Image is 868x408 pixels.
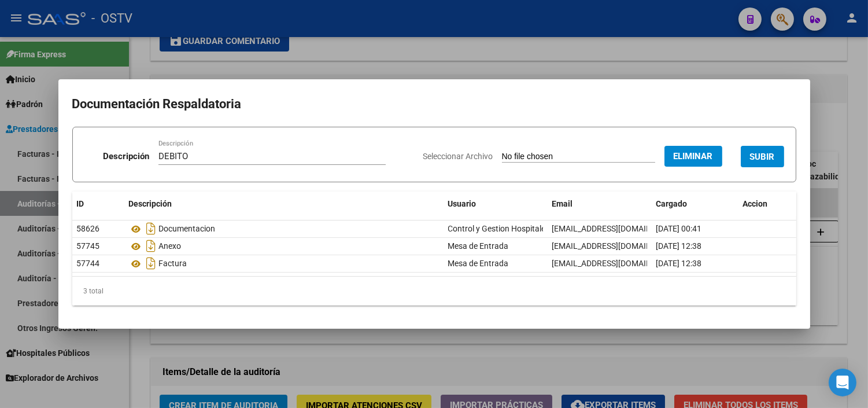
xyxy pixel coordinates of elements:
span: Email [552,199,573,208]
span: Mesa de Entrada [448,259,509,268]
span: Mesa de Entrada [448,241,509,251]
div: 3 total [72,277,796,306]
span: 57745 [77,241,100,251]
button: Eliminar [664,146,722,167]
span: SUBIR [750,152,775,162]
span: Descripción [129,199,172,208]
span: 57744 [77,259,100,268]
span: ID [77,199,84,208]
datatable-header-cell: Descripción [124,192,444,216]
span: Seleccionar Archivo [423,152,493,161]
span: [EMAIL_ADDRESS][DOMAIN_NAME] [552,224,681,233]
span: Accion [743,199,768,208]
datatable-header-cell: Cargado [652,192,738,216]
span: [DATE] 00:41 [656,224,702,233]
span: [DATE] 12:38 [656,241,702,251]
datatable-header-cell: Usuario [444,192,548,216]
div: Documentacion [129,219,439,238]
i: Descargar documento [144,254,159,273]
span: Control y Gestion Hospitales Públicos (OSTV) [448,224,610,233]
span: [DATE] 12:38 [656,259,702,268]
span: [EMAIL_ADDRESS][DOMAIN_NAME] [552,259,681,268]
span: Usuario [448,199,477,208]
div: Anexo [129,237,439,255]
datatable-header-cell: ID [72,192,124,216]
span: Eliminar [674,151,713,161]
h2: Documentación Respaldatoria [72,93,796,115]
span: 58626 [77,224,100,233]
span: Cargado [656,199,688,208]
i: Descargar documento [144,219,159,238]
datatable-header-cell: Email [548,192,652,216]
div: Open Intercom Messenger [829,369,856,396]
datatable-header-cell: Accion [738,192,796,216]
button: SUBIR [741,146,784,167]
p: Descripción [103,150,149,163]
div: Factura [129,254,439,273]
span: [EMAIL_ADDRESS][DOMAIN_NAME] [552,241,681,251]
i: Descargar documento [144,237,159,255]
